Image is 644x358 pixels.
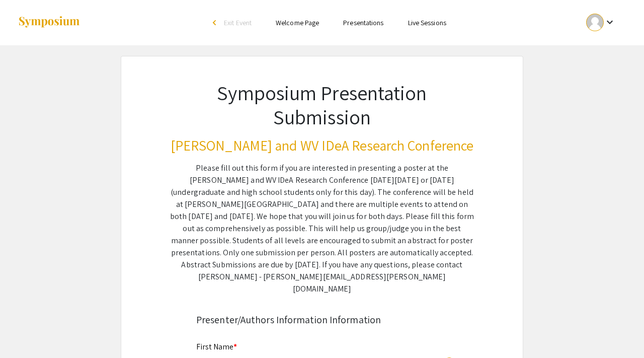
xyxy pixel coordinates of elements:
[213,20,219,26] div: arrow_back_ios
[343,18,383,27] a: Presentations
[18,16,80,29] img: Symposium by ForagerOne
[170,81,474,129] h1: Symposium Presentation Submission
[276,18,319,27] a: Welcome Page
[576,11,626,34] button: Expand account dropdown
[408,18,446,27] a: Live Sessions
[8,313,43,350] iframe: Chat
[170,137,474,154] h3: [PERSON_NAME] and WV IDeA Research Conference
[196,341,237,352] mat-label: First Name
[196,312,448,327] div: Presenter/Authors Information Information
[170,162,474,295] div: Please fill out this form if you are interested in presenting a poster at the [PERSON_NAME] and W...
[224,18,252,27] span: Exit Event
[604,16,616,28] mat-icon: Expand account dropdown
